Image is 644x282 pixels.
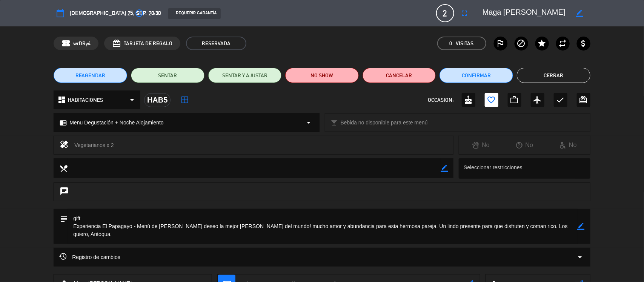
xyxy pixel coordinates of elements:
[59,215,68,223] i: subject
[459,140,503,150] div: No
[579,39,588,48] i: attach_money
[112,39,121,48] i: card_giftcard
[460,9,469,18] i: fullscreen
[70,8,147,18] span: [DEMOGRAPHIC_DATA] 25, sep.
[331,119,338,126] i: local_bar
[75,72,106,80] span: REAGENDAR
[149,8,161,18] span: 20:30
[168,8,220,19] div: REQUERIR GARANTÍA
[496,39,505,48] i: outlined_flag
[538,39,547,48] i: star
[131,68,204,83] button: SENTAR
[517,39,526,48] i: block
[579,95,588,104] i: card_giftcard
[441,165,448,172] i: border_color
[60,187,69,197] i: chat
[54,68,127,83] button: REAGENDAR
[132,6,146,20] button: access_time
[436,4,454,22] span: 2
[54,6,67,20] button: calendar_today
[59,164,68,172] i: local_dining
[458,6,472,20] button: fullscreen
[69,118,163,127] span: Menu Degustación + Noche Alojamiento
[576,10,583,17] i: border_color
[558,39,567,48] i: repeat
[578,223,585,230] i: border_color
[74,140,447,150] div: Vegetarianos x 2
[285,68,359,83] button: NO SHOW
[428,96,454,104] span: OCCASION:
[60,119,67,126] i: chrome_reader_mode
[517,68,590,83] button: Cerrar
[556,95,565,104] i: check
[440,68,513,83] button: Confirmar
[128,95,137,104] i: arrow_drop_down
[576,253,585,262] i: arrow_drop_down
[73,39,91,48] span: wrDRy4
[61,39,71,48] span: confirmation_number
[510,95,519,104] i: work_outline
[341,118,428,127] span: Bebida no disponible para este menú
[464,95,473,104] i: cake
[57,95,66,104] i: dashboard
[60,140,69,150] i: healing
[546,140,590,150] div: No
[503,140,547,150] div: No
[59,253,120,262] span: Registro de cambios
[144,93,171,107] div: HAB5
[135,9,144,18] i: access_time
[304,118,314,127] i: arrow_drop_down
[68,96,103,104] span: HABITACIONES
[487,95,496,104] i: favorite_border
[124,39,172,48] span: TARJETA DE REGALO
[56,9,65,18] i: calendar_today
[363,68,436,83] button: Cancelar
[186,37,246,50] span: RESERVADA
[208,68,282,83] button: SENTAR Y AJUSTAR
[456,39,474,48] em: Visitas
[180,95,189,104] i: border_all
[450,39,452,48] span: 0
[533,95,542,104] i: airplanemode_active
